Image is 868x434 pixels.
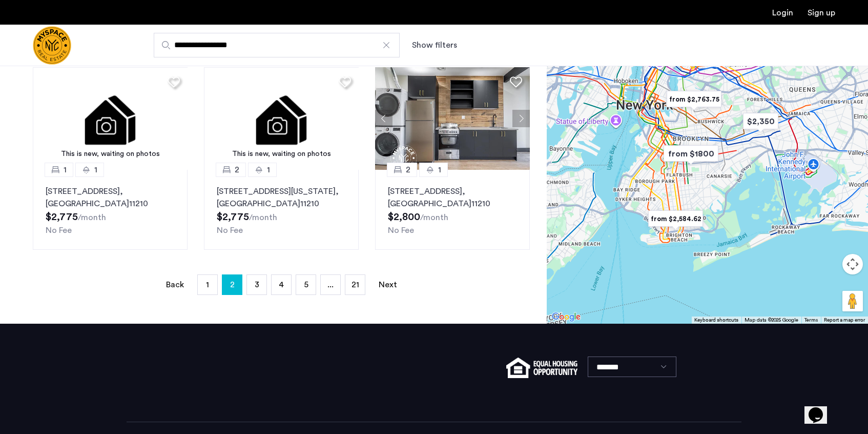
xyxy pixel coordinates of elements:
a: Login [772,9,793,17]
span: 1 [64,164,67,176]
button: Drag Pegman onto the map to open Street View [842,291,863,311]
div: This is new, waiting on photos [38,149,183,160]
p: [STREET_ADDRESS] 11210 [388,185,517,210]
button: Keyboard shortcuts [694,317,738,324]
p: [STREET_ADDRESS] 11210 [46,185,175,210]
button: Previous apartment [375,110,392,127]
img: logo [33,26,71,65]
span: ... [327,281,334,289]
a: Open this area in Google Maps (opens a new window) [549,310,583,324]
button: Show or hide filters [412,39,457,51]
button: Next apartment [512,110,530,127]
div: from $2,763.75 [663,88,726,111]
sub: /month [78,213,106,222]
span: No Fee [217,226,243,234]
a: Back [164,275,185,294]
span: 2 [406,164,410,176]
a: 11[STREET_ADDRESS], [GEOGRAPHIC_DATA]11210No Fee [33,170,188,250]
span: $2,800 [388,212,420,222]
img: a8b926f1-9a91-4e5e-b036-feb4fe78ee5d_638695418047427118.jpeg [375,67,530,170]
a: Terms (opens in new tab) [804,317,818,324]
span: 1 [94,164,97,176]
img: 3.gif [33,67,188,170]
sub: /month [420,213,448,222]
a: 21[STREET_ADDRESS][US_STATE], [GEOGRAPHIC_DATA]11210No Fee [204,170,359,250]
img: equal-housing.png [506,358,577,378]
span: 4 [279,281,284,289]
img: Google [549,310,583,324]
span: No Fee [388,226,414,234]
div: This is new, waiting on photos [209,149,354,160]
div: from $1800 [659,142,722,165]
img: 3.gif [204,67,359,170]
nav: Pagination [33,274,530,295]
a: This is new, waiting on photos [33,67,188,170]
span: $2,775 [217,212,249,222]
span: 2 [230,277,235,293]
span: $2,775 [46,212,78,222]
a: Registration [808,9,835,17]
span: 1 [206,281,209,289]
span: 1 [438,164,441,176]
div: from $2,584.62 [644,207,707,230]
input: Apartment Search [154,33,400,57]
div: $2,350 [739,110,782,133]
span: 5 [304,281,308,289]
sub: /month [249,213,277,222]
span: 1 [267,164,270,176]
select: Language select [588,357,676,377]
span: 3 [255,281,259,289]
span: 2 [235,164,239,176]
span: No Fee [46,226,72,234]
button: Map camera controls [842,254,863,274]
span: Map data ©2025 Google [745,318,798,323]
a: Next [378,275,398,294]
a: Cazamio Logo [33,26,71,65]
a: Report a map error [824,317,865,324]
a: This is new, waiting on photos [204,67,359,170]
p: [STREET_ADDRESS][US_STATE] 11210 [217,185,346,210]
a: 21[STREET_ADDRESS], [GEOGRAPHIC_DATA]11210No Fee [375,170,530,250]
span: 21 [352,281,359,289]
iframe: chat widget [804,393,837,424]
